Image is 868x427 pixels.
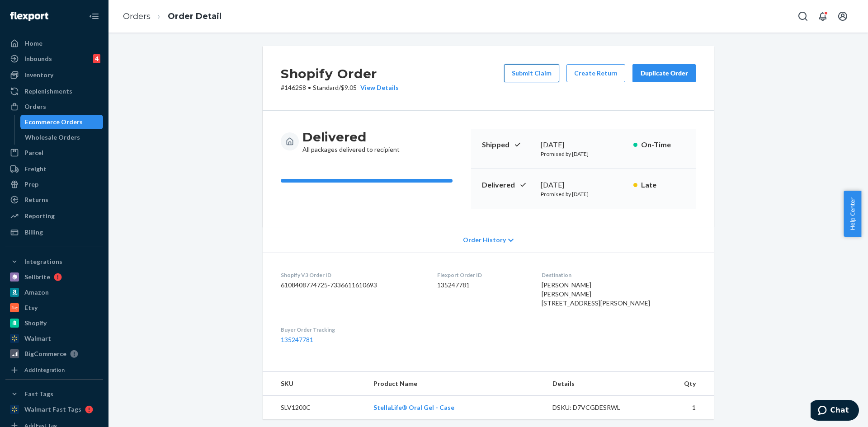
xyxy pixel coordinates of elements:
[24,70,53,80] div: Inventory
[632,64,696,82] button: Duplicate Order
[24,54,52,63] div: Inbounds
[814,7,832,25] button: Open notifications
[5,84,103,99] a: Replenishments
[24,405,81,414] div: Walmart Fast Tags
[24,366,65,374] div: Add Integration
[281,281,423,290] dd: 6108408774725-7336611610693
[24,303,38,312] div: Etsy
[281,336,313,343] a: 135247781
[482,140,533,150] p: Shipped
[5,402,103,417] a: Walmart Fast Tags
[281,83,399,92] p: # 146258 / $9.05
[93,54,100,63] div: 4
[794,7,812,25] button: Open Search Box
[5,209,103,223] a: Reporting
[844,191,861,237] button: Help Center
[24,211,55,221] div: Reporting
[437,271,528,279] dt: Flexport Order ID
[641,180,685,190] p: Late
[281,271,423,279] dt: Shopify V3 Order ID
[24,319,47,328] div: Shopify
[24,164,47,174] div: Freight
[541,180,626,190] div: [DATE]
[5,331,103,346] a: Walmart
[168,11,222,21] a: Order Detail
[313,84,339,91] span: Standard
[542,281,650,307] span: [PERSON_NAME] [PERSON_NAME] [STREET_ADDRESS][PERSON_NAME]
[24,349,66,358] div: BigCommerce
[541,140,626,150] div: [DATE]
[25,133,80,142] div: Wholesale Orders
[25,117,83,127] div: Ecommerce Orders
[263,396,366,420] td: SLV1200C
[641,140,685,150] p: On-Time
[5,254,103,269] button: Integrations
[116,3,229,30] ol: breadcrumbs
[640,69,688,78] div: Duplicate Order
[834,7,852,25] button: Open account menu
[24,288,49,297] div: Amazon
[24,272,50,282] div: Sellbrite
[281,326,423,333] dt: Buyer Order Tracking
[542,271,696,279] dt: Destination
[5,36,103,51] a: Home
[20,130,104,145] a: Wholesale Orders
[5,270,103,284] a: Sellbrite
[5,300,103,315] a: Etsy
[24,39,42,48] div: Home
[302,129,400,145] h3: Delivered
[263,372,366,396] th: SKU
[308,84,311,91] span: •
[281,64,399,83] h2: Shopify Order
[5,387,103,401] button: Fast Tags
[5,285,103,300] a: Amazon
[5,225,103,239] a: Billing
[541,150,626,158] p: Promised by [DATE]
[24,180,38,189] div: Prep
[5,52,103,66] a: Inbounds4
[24,228,43,237] div: Billing
[504,64,559,82] button: Submit Claim
[5,177,103,192] a: Prep
[366,372,545,396] th: Product Name
[123,11,151,21] a: Orders
[24,102,46,111] div: Orders
[5,192,103,207] a: Returns
[644,396,714,420] td: 1
[5,99,103,114] a: Orders
[5,162,103,176] a: Freight
[811,400,859,422] iframe: Opens a widget where you can chat to one of our agents
[357,83,399,92] button: View Details
[24,334,51,343] div: Walmart
[373,404,454,411] a: StellaLife® Oral Gel - Case
[541,190,626,198] p: Promised by [DATE]
[85,7,103,25] button: Close Navigation
[24,148,43,157] div: Parcel
[463,235,506,244] span: Order History
[10,12,48,21] img: Flexport logo
[5,68,103,82] a: Inventory
[437,281,528,290] dd: 135247781
[24,389,53,399] div: Fast Tags
[24,257,62,266] div: Integrations
[24,195,48,204] div: Returns
[5,316,103,330] a: Shopify
[5,365,103,375] a: Add Integration
[552,403,637,412] div: DSKU: D7VCGDESRWL
[545,372,645,396] th: Details
[24,87,72,96] div: Replenishments
[20,115,104,129] a: Ecommerce Orders
[482,180,533,190] p: Delivered
[302,129,400,154] div: All packages delivered to recipient
[5,145,103,160] a: Parcel
[5,347,103,361] a: BigCommerce
[644,372,714,396] th: Qty
[566,64,625,82] button: Create Return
